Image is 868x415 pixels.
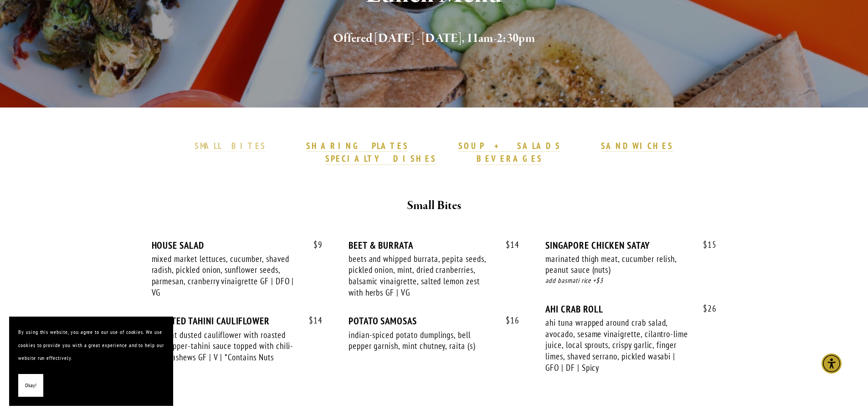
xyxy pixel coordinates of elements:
[152,329,297,363] div: baharat dusted cauliflower with roasted red pepper-tahini sauce topped with chili-lime cashews GF...
[349,253,493,298] div: beets and whipped burrata, pepita seeds, pickled onion, mint, dried cranberries, balsamic vinaigr...
[18,374,43,397] button: Okay!
[325,153,437,165] a: SPECIALTY DISHES
[313,239,318,250] span: $
[497,240,519,250] span: 14
[703,303,708,314] span: $
[601,140,674,151] strong: SANDWICHES
[309,315,313,326] span: $
[349,240,519,251] div: BEET & BURRATA
[506,239,510,250] span: $
[304,240,323,250] span: 9
[152,253,297,298] div: mixed market lettuces, cucumber, shaved radish, pickled onion, sunflower seeds, parmesan, cranber...
[601,140,674,152] a: SANDWICHES
[169,29,700,48] h2: Offered [DATE] - [DATE], 11am-2:30pm
[458,140,560,151] strong: SOUP + SALADS
[349,329,493,352] div: indian-spiced potato dumplings, bell pepper garnish, mint chutney, raita (s)
[545,276,716,286] div: add basmati rice +$3
[325,153,437,164] strong: SPECIALTY DISHES
[349,315,519,327] div: POTATO SAMOSAS
[458,140,560,152] a: SOUP + SALADS
[694,240,717,250] span: 15
[545,240,716,251] div: SINGAPORE CHICKEN SATAY
[300,315,323,326] span: 14
[306,140,408,152] a: SHARING PLATES
[497,315,519,326] span: 16
[694,303,717,314] span: 26
[703,239,708,250] span: $
[152,315,323,327] div: ROASTED TAHINI CAULIFLOWER
[407,198,461,214] strong: Small Bites
[152,240,323,251] div: HOUSE SALAD
[18,326,164,365] p: By using this website, you agree to our use of cookies. We use cookies to provide you with a grea...
[477,153,543,165] a: BEVERAGES
[545,317,690,374] div: ahi tuna wrapped around crab salad, avocado, sesame vinaigrette, cilantro-lime juice, local sprou...
[477,153,543,164] strong: BEVERAGES
[545,253,690,276] div: marinated thigh meat, cucumber relish, peanut sauce (nuts)
[25,379,36,392] span: Okay!
[822,354,842,374] div: Accessibility Menu
[195,140,266,151] strong: SMALL BITES
[545,303,716,315] div: AHI CRAB ROLL
[306,140,408,151] strong: SHARING PLATES
[9,317,173,406] section: Cookie banner
[506,315,510,326] span: $
[195,140,266,152] a: SMALL BITES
